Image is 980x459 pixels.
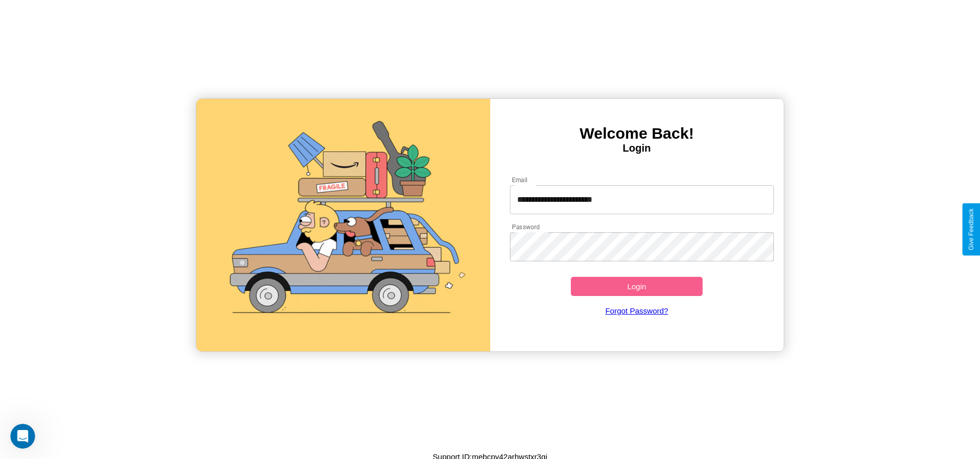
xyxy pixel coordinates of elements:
img: gif [196,99,490,351]
h3: Welcome Back! [490,125,784,142]
div: Give Feedback [968,209,975,250]
button: Login [571,277,703,296]
a: Forgot Password? [505,296,769,325]
label: Email [512,175,528,184]
iframe: Intercom live chat [10,424,35,449]
h4: Login [490,142,784,154]
label: Password [512,223,539,231]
